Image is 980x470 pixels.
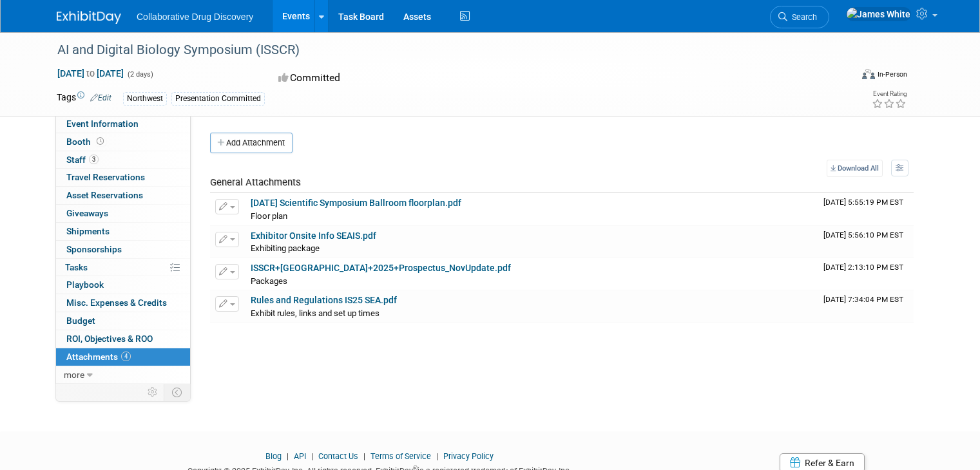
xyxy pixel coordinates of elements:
td: Upload Timestamp [818,226,914,258]
a: Blog [265,451,282,461]
div: Event Format [782,67,907,86]
a: Edit [90,93,111,102]
div: AI and Digital Biology Symposium (ISSCR) [53,39,835,62]
span: more [64,370,84,380]
span: Asset Reservations [66,190,143,200]
td: Toggle Event Tabs [164,384,191,400]
a: Travel Reservations [56,169,190,186]
span: Exhibit rules, links and set up times [251,308,380,318]
td: Upload Timestamp [818,290,914,323]
img: ExhibitDay [57,11,121,24]
a: Asset Reservations [56,187,190,204]
a: Sponsorships [56,241,190,258]
a: Budget [56,312,190,330]
span: Booth [66,136,106,147]
span: ROI, Objectives & ROO [66,334,153,344]
a: Event Information [56,115,190,133]
a: API [294,451,306,461]
span: to [84,68,97,79]
span: | [433,451,441,461]
a: Shipments [56,223,190,240]
td: Upload Timestamp [818,258,914,290]
a: Terms of Service [370,451,431,461]
a: Attachments4 [56,348,190,366]
span: Tasks [65,262,88,272]
a: ISSCR+[GEOGRAPHIC_DATA]+2025+Prospectus_NovUpdate.pdf [251,263,511,273]
span: Upload Timestamp [823,230,903,240]
span: General Attachments [210,176,301,188]
img: Format-Inperson.png [862,69,875,79]
span: | [308,451,316,461]
a: more [56,366,190,384]
a: Download All [827,160,883,177]
span: Staff [66,155,99,165]
span: Playbook [66,279,104,290]
a: Contact Us [318,451,358,461]
div: Event Rating [872,91,907,97]
td: Tags [57,91,111,106]
a: Exhibitor Onsite Info SEAIS.pdf [251,230,376,241]
span: Attachments [66,352,131,362]
span: Sponsorships [66,244,122,254]
a: Search [770,6,829,28]
a: Tasks [56,259,190,276]
div: Committed [274,67,545,89]
div: In-Person [877,70,907,79]
a: Staff3 [56,151,190,169]
a: Misc. Expenses & Credits [56,294,190,312]
div: Presentation Committed [171,92,265,106]
span: Event Information [66,118,139,129]
span: | [360,451,369,461]
span: Search [787,12,817,22]
span: Exhibiting package [251,243,320,253]
a: Rules and Regulations IS25 SEA.pdf [251,295,397,305]
span: Floor plan [251,211,287,221]
span: 4 [121,352,131,361]
div: Northwest [123,92,167,106]
span: [DATE] [DATE] [57,68,124,79]
span: Upload Timestamp [823,295,903,304]
span: 3 [89,155,99,164]
span: Packages [251,276,287,286]
button: Add Attachment [210,133,293,153]
span: Booth not reserved yet [94,136,106,146]
a: Playbook [56,276,190,294]
span: Misc. Expenses & Credits [66,297,167,308]
span: | [283,451,292,461]
span: Giveaways [66,208,108,218]
a: [DATE] Scientific Symposium Ballroom floorplan.pdf [251,198,461,208]
a: ROI, Objectives & ROO [56,330,190,348]
span: (2 days) [126,70,153,79]
td: Upload Timestamp [818,193,914,225]
td: Personalize Event Tab Strip [142,384,164,400]
span: Budget [66,315,95,326]
a: Booth [56,133,190,151]
img: James White [846,7,911,21]
span: Collaborative Drug Discovery [137,12,253,22]
span: Travel Reservations [66,172,145,182]
span: Shipments [66,226,110,236]
span: Upload Timestamp [823,198,903,207]
a: Giveaways [56,205,190,222]
a: Privacy Policy [443,451,494,461]
span: Upload Timestamp [823,263,903,272]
